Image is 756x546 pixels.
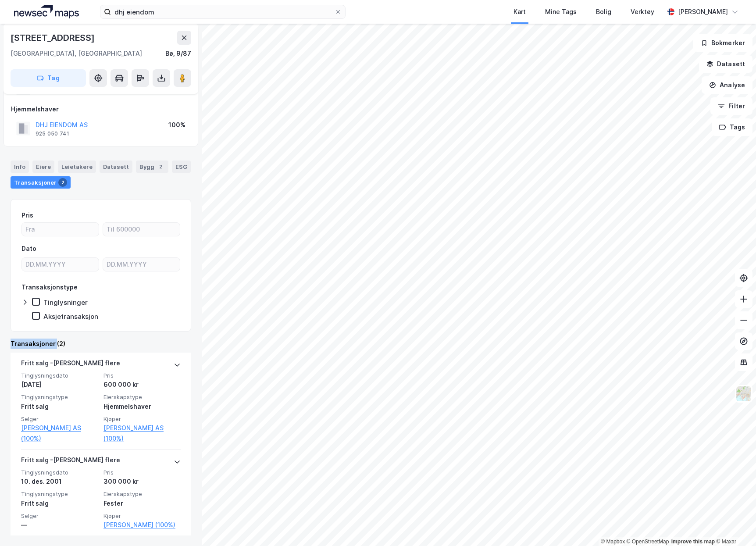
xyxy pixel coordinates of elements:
[21,358,120,372] div: Fritt salg - [PERSON_NAME] flere
[21,469,98,476] span: Tinglysningsdato
[58,178,67,187] div: 2
[21,423,98,444] a: [PERSON_NAME] AS (100%)
[103,401,181,412] div: Hjemmelshaver
[693,34,752,52] button: Bokmerker
[103,512,181,520] span: Kjøper
[103,393,181,401] span: Eierskapstype
[103,372,181,379] span: Pris
[103,498,181,509] div: Fester
[712,118,752,136] button: Tags
[11,339,191,349] div: Transaksjoner (2)
[100,161,132,173] div: Datasett
[36,130,69,137] div: 925 050 741
[103,223,180,236] input: Til 600000
[136,161,168,173] div: Bygg
[21,520,98,530] div: —
[21,401,98,412] div: Fritt salg
[172,161,191,173] div: ESG
[11,161,29,173] div: Info
[22,223,99,236] input: Fra
[103,469,181,476] span: Pris
[103,423,181,444] a: [PERSON_NAME] AS (100%)
[21,476,98,487] div: 10. des. 2001
[58,161,96,173] div: Leietakere
[14,5,79,18] img: logo.a4113a55bc3d86da70a041830d287a7e.svg
[103,520,181,530] a: [PERSON_NAME] (100%)
[21,379,98,390] div: [DATE]
[514,7,526,17] div: Kart
[21,243,36,254] div: Dato
[601,539,625,545] a: Mapbox
[168,120,185,130] div: 100%
[710,97,752,115] button: Filter
[21,372,98,379] span: Tinglysningsdato
[11,176,71,189] div: Transaksjoner
[43,298,88,307] div: Tinglysninger
[103,258,180,271] input: DD.MM.YYYY
[165,48,191,59] div: Bø, 9/87
[103,415,181,423] span: Kjøper
[678,7,728,17] div: [PERSON_NAME]
[631,7,654,17] div: Verktøy
[103,490,181,498] span: Eierskapstype
[11,104,191,114] div: Hjemmelshaver
[103,476,181,487] div: 300 000 kr
[21,498,98,509] div: Fritt salg
[32,161,54,173] div: Eiere
[702,76,752,94] button: Analyse
[596,7,611,17] div: Bolig
[43,312,98,321] div: Aksjetransaksjon
[21,210,33,221] div: Pris
[627,539,669,545] a: OpenStreetMap
[671,539,715,545] a: Improve this map
[156,162,165,171] div: 2
[111,5,335,18] input: Søk på adresse, matrikkel, gårdeiere, leietakere eller personer
[21,282,78,293] div: Transaksjonstype
[21,455,120,469] div: Fritt salg - [PERSON_NAME] flere
[103,379,181,390] div: 600 000 kr
[699,55,752,73] button: Datasett
[21,512,98,520] span: Selger
[735,385,752,402] img: Z
[712,504,756,546] iframe: Chat Widget
[545,7,577,17] div: Mine Tags
[21,490,98,498] span: Tinglysningstype
[21,393,98,401] span: Tinglysningstype
[22,258,99,271] input: DD.MM.YYYY
[11,48,142,59] div: [GEOGRAPHIC_DATA], [GEOGRAPHIC_DATA]
[11,31,96,45] div: [STREET_ADDRESS]
[21,415,98,423] span: Selger
[11,69,86,87] button: Tag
